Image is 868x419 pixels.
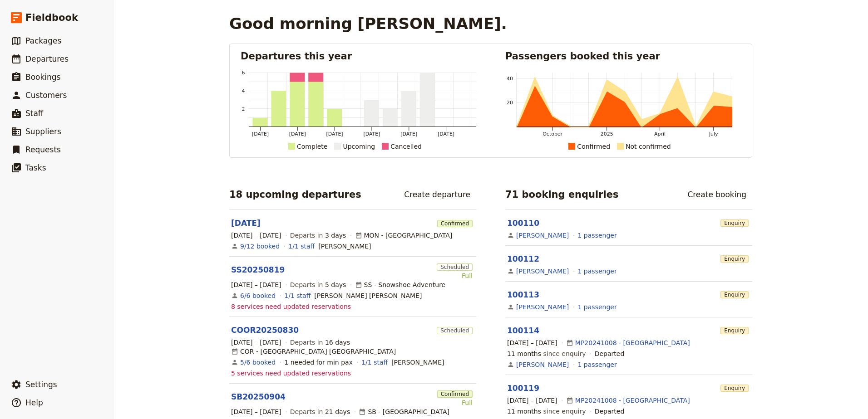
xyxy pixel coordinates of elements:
[507,76,513,82] tspan: 40
[720,291,749,298] span: Enquiry
[654,131,666,137] tspan: April
[507,100,513,106] tspan: 20
[290,231,346,240] span: Departs in
[25,11,78,24] span: Fieldbook
[363,131,380,137] tspan: [DATE]
[507,254,539,263] a: 100112
[297,141,327,152] div: Complete
[720,385,749,392] span: Enquiry
[231,407,281,416] span: [DATE] – [DATE]
[438,131,454,137] tspan: [DATE]
[709,131,718,137] tspan: July
[516,360,569,369] a: [PERSON_NAME]
[437,390,473,398] span: Confirmed
[318,242,371,251] span: Rebecca Arnott
[400,131,417,137] tspan: [DATE]
[577,141,610,152] div: Confirmed
[25,127,61,136] span: Suppliers
[359,407,449,416] div: SB - [GEOGRAPHIC_DATA]
[507,350,541,357] span: 11 months
[290,407,350,416] span: Departs in
[25,398,43,407] span: Help
[626,141,671,152] div: Not confirmed
[284,291,311,300] a: 1/1 staff
[507,349,586,358] span: since enquiry
[516,302,569,312] a: [PERSON_NAME]
[361,358,388,367] a: 1/1 staff
[25,73,60,82] span: Bookings
[391,358,444,367] span: Lisa Marshall
[326,131,343,137] tspan: [DATE]
[240,242,280,251] a: View the bookings for this departure
[516,231,569,240] a: [PERSON_NAME]
[242,106,245,112] tspan: 2
[578,267,617,276] a: View the passengers for this booking
[229,15,507,33] h1: Good morning [PERSON_NAME].
[343,141,375,152] div: Upcoming
[25,36,61,45] span: Packages
[240,291,276,300] a: View the bookings for this departure
[231,280,281,289] span: [DATE] – [DATE]
[231,338,281,347] span: [DATE] – [DATE]
[720,327,749,334] span: Enquiry
[231,302,351,311] span: 8 services need updated reservations
[231,369,351,378] span: 5 services need updated reservations
[507,338,557,347] span: [DATE] – [DATE]
[507,408,541,415] span: 11 months
[507,219,539,228] a: 100110
[25,91,67,100] span: Customers
[231,391,286,402] a: SB20250904
[578,360,617,369] a: View the passengers for this booking
[516,267,569,276] a: [PERSON_NAME]
[242,70,245,76] tspan: 6
[241,49,476,63] h2: Departures this year
[595,349,625,358] div: Departed
[242,88,245,94] tspan: 4
[289,131,306,137] tspan: [DATE]
[681,187,752,202] a: Create booking
[231,218,261,229] a: [DATE]
[240,358,276,367] a: View the bookings for this departure
[437,327,473,334] span: Scheduled
[290,338,350,347] span: Departs in
[578,231,617,240] a: View the passengers for this booking
[325,281,346,288] span: 5 days
[25,109,44,118] span: Staff
[507,407,586,416] span: since enquiry
[231,347,396,356] div: COR - [GEOGRAPHIC_DATA] [GEOGRAPHIC_DATA]
[595,407,625,416] div: Departed
[25,54,69,63] span: Departures
[507,326,539,335] a: 100114
[437,271,473,280] div: Full
[325,339,350,346] span: 16 days
[288,242,315,251] a: 1/1 staff
[575,396,690,405] a: MP20241008 - [GEOGRAPHIC_DATA]
[720,219,749,227] span: Enquiry
[507,290,539,299] a: 100113
[355,280,446,289] div: SS - Snowshoe Adventure
[507,396,557,405] span: [DATE] – [DATE]
[290,280,346,289] span: Departs in
[398,187,476,202] a: Create departure
[284,358,353,367] div: 1 needed for min pax
[25,163,46,172] span: Tasks
[601,131,613,137] tspan: 2025
[325,232,346,239] span: 3 days
[437,220,473,227] span: Confirmed
[25,380,57,389] span: Settings
[355,231,453,240] div: MON - [GEOGRAPHIC_DATA]
[229,188,361,201] h2: 18 upcoming departures
[231,231,281,240] span: [DATE] – [DATE]
[437,398,473,407] div: Full
[575,338,690,347] a: MP20241008 - [GEOGRAPHIC_DATA]
[437,263,473,271] span: Scheduled
[390,141,422,152] div: Cancelled
[231,264,285,275] a: SS20250819
[542,131,562,137] tspan: October
[25,145,61,154] span: Requests
[252,131,269,137] tspan: [DATE]
[507,384,539,393] a: 100119
[231,325,299,336] a: COOR20250830
[314,291,422,300] span: Frith Hudson Graham
[505,49,741,63] h2: Passengers booked this year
